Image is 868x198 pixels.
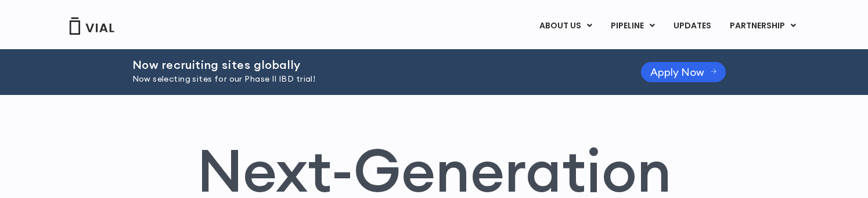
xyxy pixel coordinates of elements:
[721,16,805,36] a: PARTNERSHIPMenu Toggle
[602,16,664,36] a: PIPELINEMenu Toggle
[69,17,115,35] img: Vial Logo
[650,68,704,76] span: Apply Now
[132,73,612,86] p: Now selecting sites for our Phase II IBD trial!
[530,16,601,36] a: ABOUT USMenu Toggle
[641,62,726,82] a: Apply Now
[664,16,720,36] a: UPDATES
[132,58,612,71] h2: Now recruiting sites globally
